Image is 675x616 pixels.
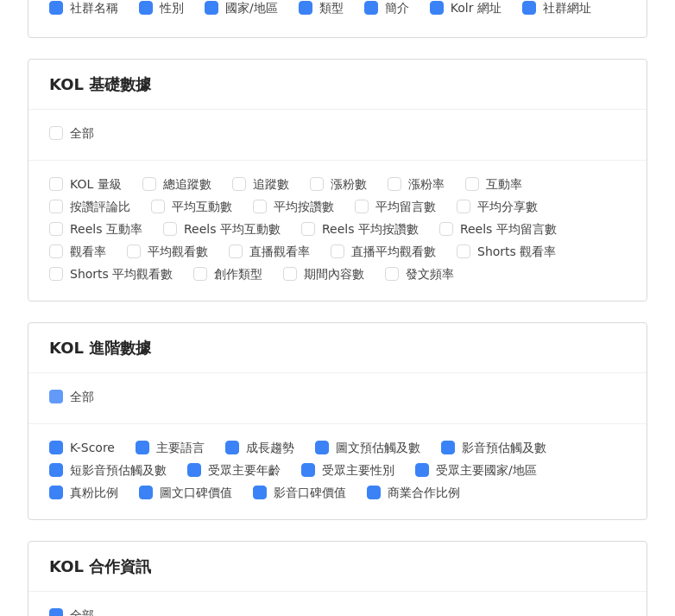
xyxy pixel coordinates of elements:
span: 平均觀看數 [141,242,215,261]
span: 受眾主要國家/地區 [429,460,544,479]
span: 互動率 [479,175,529,194]
span: Shorts 觀看率 [470,242,563,261]
span: 發文頻率 [399,264,461,283]
span: Reels 平均互動數 [177,219,287,238]
div: KOL 基礎數據 [49,73,626,95]
span: 平均按讚數 [267,197,341,216]
span: 全部 [63,124,101,143]
span: 平均分享數 [470,197,545,216]
span: 商業合作比例 [381,483,467,502]
span: 創作類型 [207,264,269,283]
span: 短影音預估觸及數 [63,460,173,479]
span: Reels 互動率 [63,219,149,238]
span: 影音口碑價值 [267,483,353,502]
span: 按讚評論比 [63,197,137,216]
span: 追蹤數 [246,175,296,194]
div: KOL 合作資訊 [49,556,626,577]
div: KOL 進階數據 [49,337,626,359]
span: Shorts 平均觀看數 [63,264,180,283]
span: KOL 量級 [63,175,129,194]
span: K-Score [63,438,122,457]
span: 直播平均觀看數 [344,242,443,261]
span: Reels 平均按讚數 [315,219,426,238]
span: 總追蹤數 [156,175,218,194]
span: 成長趨勢 [239,438,301,457]
span: 直播觀看率 [243,242,317,261]
span: Reels 平均留言數 [453,219,564,238]
span: 平均互動數 [165,197,239,216]
span: 真粉比例 [63,483,125,502]
span: 漲粉率 [401,175,451,194]
span: 全部 [63,387,101,406]
span: 圖文口碑價值 [153,483,239,502]
span: 受眾主要性別 [315,460,401,479]
span: 影音預估觸及數 [455,438,553,457]
span: 圖文預估觸及數 [329,438,427,457]
span: 平均留言數 [369,197,443,216]
span: 漲粉數 [324,175,374,194]
span: 期間內容數 [297,264,371,283]
span: 主要語言 [149,438,211,457]
span: 觀看率 [63,242,113,261]
span: 受眾主要年齡 [201,460,287,479]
